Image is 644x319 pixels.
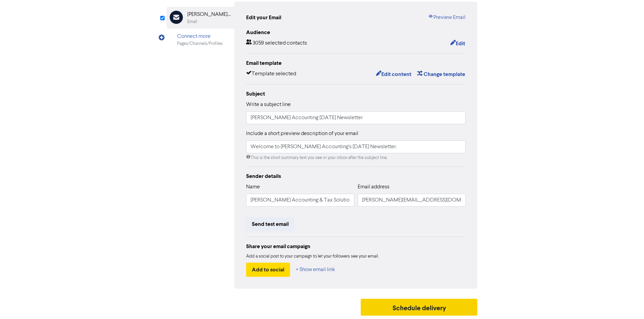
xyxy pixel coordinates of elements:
label: Name [246,183,260,191]
button: Schedule delivery [361,299,478,316]
div: Template selected [246,70,296,79]
button: Change template [417,70,466,79]
div: Subject [246,90,466,98]
label: Write a subject line [246,101,291,109]
a: Preview Email [428,14,466,22]
div: Email [187,19,197,25]
div: Sender details [246,172,466,180]
button: Edit content [376,70,412,79]
button: Add to social [246,263,290,277]
div: [PERSON_NAME] Accounting & Tax SolutionsEmail [167,7,234,29]
div: Audience [246,28,466,36]
div: Edit your Email [246,14,281,22]
div: Email template [246,59,466,67]
button: Send test email [246,217,294,231]
button: Edit [450,39,466,48]
div: This is the short summary text you see in your inbox after the subject line. [246,155,466,161]
div: Pages/Channels/Profiles [177,41,223,47]
div: [PERSON_NAME] Accounting & Tax Solutions [187,10,231,19]
div: 3059 selected contacts [246,39,307,48]
div: Connect morePages/Channels/Profiles [167,29,234,51]
div: Connect more [177,32,223,41]
label: Email address [358,183,389,191]
label: Include a short preview description of your email [246,130,358,138]
div: Share your email campaign [246,242,466,250]
div: Add a social post to your campaign to let your followers see your email. [246,253,466,260]
iframe: Chat Widget [610,287,644,319]
button: + Show email link [295,263,335,277]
